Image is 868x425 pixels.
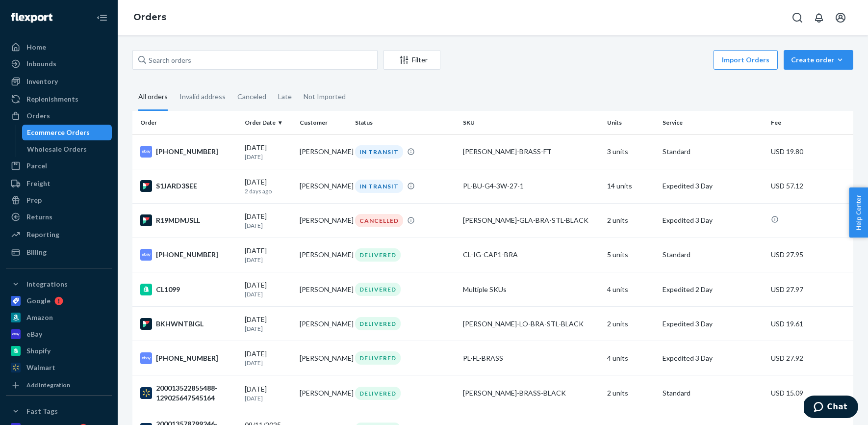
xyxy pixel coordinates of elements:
[659,111,767,134] th: Service
[6,276,112,292] button: Integrations
[767,307,853,341] td: USD 19.61
[463,147,599,157] div: [PERSON_NAME]-BRASS-FT
[22,141,112,157] a: Wholesale Orders
[278,84,292,109] div: Late
[459,111,603,134] th: SKU
[245,290,292,298] p: [DATE]
[26,296,51,306] div: Google
[6,209,112,225] a: Returns
[463,181,599,191] div: PL-BU-G4-3W-27-1
[140,318,237,330] div: BKHWNTBIGL
[26,279,68,289] div: Integrations
[6,108,112,124] a: Orders
[788,8,807,27] button: Open Search Box
[296,203,351,238] td: [PERSON_NAME]
[6,244,112,260] a: Billing
[463,388,599,398] div: [PERSON_NAME]-BRASS-BLACK
[663,147,763,157] p: Standard
[26,179,51,188] div: Freight
[355,317,401,330] div: DELIVERED
[767,169,853,203] td: USD 57.12
[849,187,868,238] button: Help Center
[237,84,266,109] div: Canceled
[140,383,237,403] div: 200013522855488-129025647545164
[355,387,401,400] div: DELIVERED
[663,181,763,191] p: Expedited 3 Day
[6,403,112,419] button: Fast Tags
[140,146,237,158] div: [PHONE_NUMBER]
[245,221,292,230] p: [DATE]
[6,74,112,89] a: Inventory
[140,180,237,192] div: S1JARD3SEE
[6,192,112,208] a: Prep
[26,59,56,69] div: Inbounds
[245,246,292,264] div: [DATE]
[296,238,351,272] td: [PERSON_NAME]
[831,8,850,27] button: Open account menu
[26,363,55,372] div: Walmart
[784,50,853,70] button: Create order
[6,343,112,359] a: Shopify
[6,56,112,72] a: Inbounds
[767,111,853,134] th: Fee
[663,215,763,225] p: Expedited 3 Day
[463,250,599,260] div: CL-IG-CAP1-BRA
[245,153,292,161] p: [DATE]
[26,77,58,86] div: Inventory
[6,360,112,375] a: Walmart
[26,406,58,416] div: Fast Tags
[603,272,659,307] td: 4 units
[26,346,51,356] div: Shopify
[132,50,378,70] input: Search orders
[355,180,403,193] div: IN TRANSIT
[459,272,603,307] td: Multiple SKUs
[6,293,112,309] a: Google
[6,326,112,342] a: eBay
[245,177,292,195] div: [DATE]
[767,272,853,307] td: USD 27.97
[26,381,70,389] div: Add Integration
[663,250,763,260] p: Standard
[351,111,460,134] th: Status
[603,375,659,411] td: 2 units
[6,310,112,325] a: Amazon
[6,227,112,242] a: Reporting
[245,349,292,367] div: [DATE]
[6,176,112,191] a: Freight
[245,384,292,402] div: [DATE]
[603,238,659,272] td: 5 units
[132,111,241,134] th: Order
[140,214,237,226] div: R19MDMJSLL
[22,125,112,140] a: Ecommerce Orders
[140,352,237,364] div: [PHONE_NUMBER]
[26,230,59,239] div: Reporting
[26,161,47,171] div: Parcel
[245,280,292,298] div: [DATE]
[663,319,763,329] p: Expedited 3 Day
[304,84,346,109] div: Not Imported
[126,3,174,32] ol: breadcrumbs
[133,12,166,23] a: Orders
[26,111,50,121] div: Orders
[804,396,858,420] iframe: Abre un widget desde donde se puede chatear con uno de los agentes
[663,353,763,363] p: Expedited 3 Day
[245,256,292,264] p: [DATE]
[463,353,599,363] div: PL-FL-BRASS
[27,128,90,137] div: Ecommerce Orders
[179,84,226,109] div: Invalid address
[245,143,292,161] div: [DATE]
[791,55,846,65] div: Create order
[603,134,659,169] td: 3 units
[767,375,853,411] td: USD 15.09
[26,329,42,339] div: eBay
[140,249,237,261] div: [PHONE_NUMBER]
[603,203,659,238] td: 2 units
[355,248,401,262] div: DELIVERED
[245,212,292,230] div: [DATE]
[26,94,78,104] div: Replenishments
[140,284,237,295] div: CL1099
[138,84,168,111] div: All orders
[6,379,112,391] a: Add Integration
[767,134,853,169] td: USD 19.80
